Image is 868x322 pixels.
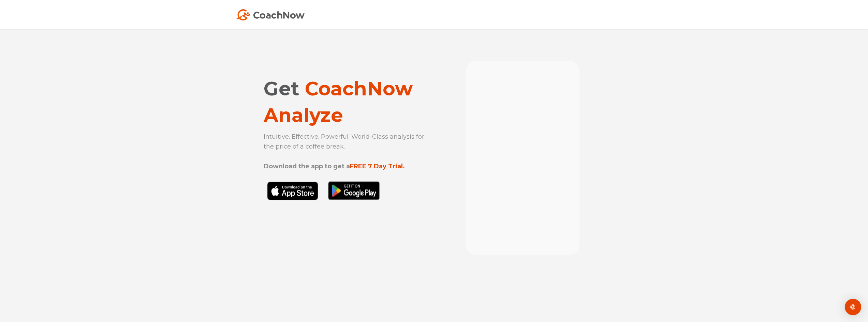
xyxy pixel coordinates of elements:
strong: Download the app to get a [264,163,350,170]
span: Get [264,77,299,100]
p: Intuitive. Effective. Powerful. World-Class analysis for the price of a coffee break. [264,132,427,171]
span: CoachNow Analyze [264,77,413,127]
img: Coach Now [236,9,305,20]
img: Black Download CoachNow on the App Store Button [264,181,383,215]
div: Open Intercom Messenger [845,299,861,315]
strong: FREE 7 Day Trial. [350,163,405,170]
